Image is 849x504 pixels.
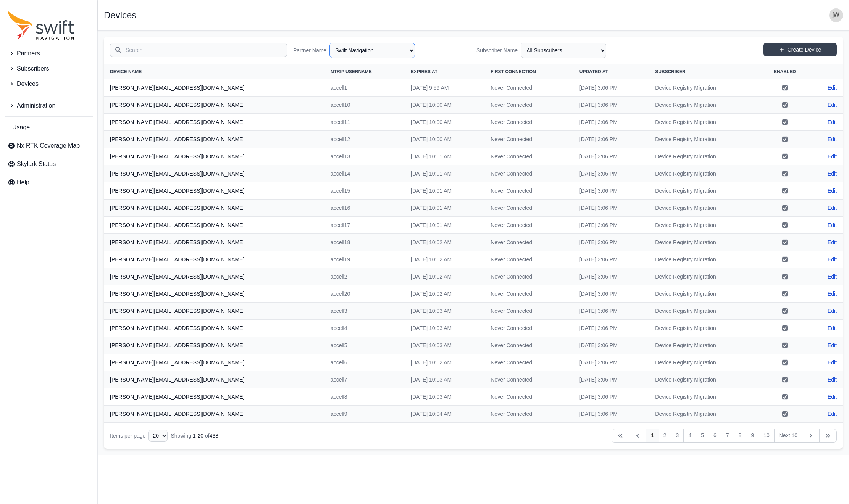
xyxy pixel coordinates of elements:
[649,131,759,148] td: Device Registry Migration
[573,200,649,217] td: [DATE] 3:06 PM
[484,337,573,354] td: Never Connected
[104,182,324,200] th: [PERSON_NAME][EMAIL_ADDRESS][DOMAIN_NAME]
[104,251,324,268] th: [PERSON_NAME][EMAIL_ADDRESS][DOMAIN_NAME]
[104,131,324,148] th: [PERSON_NAME][EMAIL_ADDRESS][DOMAIN_NAME]
[649,64,759,79] th: Subscriber
[573,182,649,200] td: [DATE] 3:06 PM
[484,165,573,182] td: Never Connected
[476,47,518,54] label: Subscriber Name
[649,303,759,320] td: Device Registry Migration
[104,217,324,234] th: [PERSON_NAME][EMAIL_ADDRESS][DOMAIN_NAME]
[324,182,405,200] td: accell15
[324,148,405,165] td: accell13
[324,371,405,388] td: accell7
[828,170,837,177] a: Edit
[573,354,649,371] td: [DATE] 3:06 PM
[484,234,573,251] td: Never Connected
[405,234,484,251] td: [DATE] 10:02 AM
[405,251,484,268] td: [DATE] 10:02 AM
[828,204,837,212] a: Edit
[171,432,218,440] div: Showing of
[324,251,405,268] td: accell19
[324,268,405,285] td: accell2
[104,114,324,131] th: [PERSON_NAME][EMAIL_ADDRESS][DOMAIN_NAME]
[324,131,405,148] td: accell12
[828,290,837,298] a: Edit
[649,148,759,165] td: Device Registry Migration
[573,131,649,148] td: [DATE] 3:06 PM
[324,388,405,406] td: accell8
[484,251,573,268] td: Never Connected
[210,433,218,439] span: 438
[405,268,484,285] td: [DATE] 10:02 AM
[828,376,837,383] a: Edit
[484,354,573,371] td: Never Connected
[573,371,649,388] td: [DATE] 3:06 PM
[573,337,649,354] td: [DATE] 3:06 PM
[5,76,93,92] button: Devices
[763,43,837,56] a: Create Device
[5,98,93,113] button: Administration
[104,371,324,388] th: [PERSON_NAME][EMAIL_ADDRESS][DOMAIN_NAME]
[649,406,759,423] td: Device Registry Migration
[484,371,573,388] td: Never Connected
[649,268,759,285] td: Device Registry Migration
[405,97,484,114] td: [DATE] 10:00 AM
[405,79,484,97] td: [DATE] 9:59 AM
[649,388,759,406] td: Device Registry Migration
[573,320,649,337] td: [DATE] 3:06 PM
[828,221,837,229] a: Edit
[734,429,747,443] a: 8
[17,178,29,187] span: Help
[405,320,484,337] td: [DATE] 10:03 AM
[104,200,324,217] th: [PERSON_NAME][EMAIL_ADDRESS][DOMAIN_NAME]
[579,69,608,74] span: Updated At
[573,285,649,303] td: [DATE] 3:06 PM
[828,238,837,246] a: Edit
[104,79,324,97] th: [PERSON_NAME][EMAIL_ADDRESS][DOMAIN_NAME]
[828,101,837,109] a: Edit
[649,234,759,251] td: Device Registry Migration
[17,101,55,110] span: Administration
[17,159,56,169] span: Skylark Status
[709,429,721,443] a: 6
[828,273,837,280] a: Edit
[104,165,324,182] th: [PERSON_NAME][EMAIL_ADDRESS][DOMAIN_NAME]
[324,217,405,234] td: accell17
[104,354,324,371] th: [PERSON_NAME][EMAIL_ADDRESS][DOMAIN_NAME]
[405,114,484,131] td: [DATE] 10:00 AM
[324,79,405,97] td: accell1
[484,217,573,234] td: Never Connected
[17,141,80,150] span: Nx RTK Coverage Map
[405,148,484,165] td: [DATE] 10:01 AM
[104,97,324,114] th: [PERSON_NAME][EMAIL_ADDRESS][DOMAIN_NAME]
[405,337,484,354] td: [DATE] 10:03 AM
[484,285,573,303] td: Never Connected
[828,153,837,160] a: Edit
[829,8,843,22] img: user photo
[405,406,484,423] td: [DATE] 10:04 AM
[484,97,573,114] td: Never Connected
[405,131,484,148] td: [DATE] 10:00 AM
[573,251,649,268] td: [DATE] 3:06 PM
[649,337,759,354] td: Device Registry Migration
[104,406,324,423] th: [PERSON_NAME][EMAIL_ADDRESS][DOMAIN_NAME]
[484,131,573,148] td: Never Connected
[110,433,145,439] span: Items per page
[5,156,93,172] a: Skylark Status
[484,303,573,320] td: Never Connected
[828,341,837,349] a: Edit
[405,165,484,182] td: [DATE] 10:01 AM
[324,114,405,131] td: accell11
[646,429,659,443] a: 1
[104,337,324,354] th: [PERSON_NAME][EMAIL_ADDRESS][DOMAIN_NAME]
[828,393,837,401] a: Edit
[104,64,324,79] th: Device Name
[5,46,93,61] button: Partners
[828,256,837,263] a: Edit
[721,429,734,443] a: 7
[649,114,759,131] td: Device Registry Migration
[104,303,324,320] th: [PERSON_NAME][EMAIL_ADDRESS][DOMAIN_NAME]
[774,429,802,443] a: Next 10
[324,234,405,251] td: accell18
